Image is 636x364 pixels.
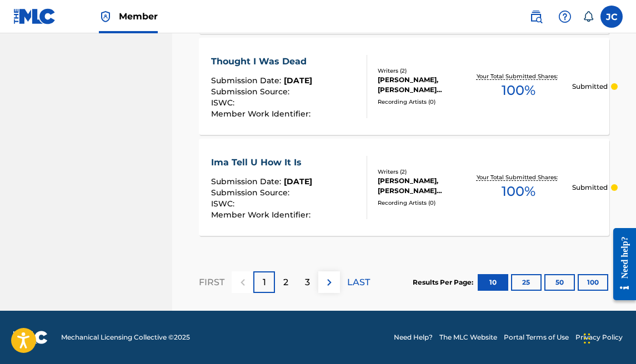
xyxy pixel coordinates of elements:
[199,139,609,236] a: Ima Tell U How It IsSubmission Date:[DATE]Submission Source:ISWC:Member Work Identifier:Writers (...
[13,331,48,344] img: logo
[511,274,542,291] button: 25
[504,332,569,342] a: Portal Terms of Use
[394,332,433,342] a: Need Help?
[378,98,465,106] div: Recording Artists ( 0 )
[378,168,465,176] div: Writers ( 2 )
[211,98,237,108] span: ISWC :
[525,6,547,28] a: Public Search
[199,276,224,289] p: FIRST
[199,38,609,135] a: Thought I Was DeadSubmission Date:[DATE]Submission Source:ISWC:Member Work Identifier:Writers (2)...
[439,332,497,342] a: The MLC Website
[211,109,313,119] span: Member Work Identifier :
[211,55,313,68] div: Thought I Was Dead
[583,11,594,22] div: Notifications
[502,80,535,100] span: 100 %
[558,10,572,23] img: help
[477,72,560,80] p: Your Total Submitted Shares:
[211,188,292,198] span: Submission Source :
[600,6,623,28] div: User Menu
[211,75,284,85] span: Submission Date :
[554,6,576,28] div: Help
[478,274,508,291] button: 10
[584,322,590,355] div: Drag
[502,181,535,201] span: 100 %
[605,219,636,309] iframe: Resource Center
[119,10,158,23] span: Member
[323,276,336,289] img: right
[575,332,623,342] a: Privacy Policy
[263,276,266,289] p: 1
[580,311,636,364] iframe: Chat Widget
[13,8,56,24] img: MLC Logo
[378,176,465,196] div: [PERSON_NAME], [PERSON_NAME] [PERSON_NAME]
[211,87,292,97] span: Submission Source :
[529,10,543,23] img: search
[477,173,560,181] p: Your Total Submitted Shares:
[572,183,608,193] p: Submitted
[211,176,284,186] span: Submission Date :
[211,199,237,209] span: ISWC :
[284,176,312,186] span: [DATE]
[283,276,288,289] p: 2
[61,332,190,342] span: Mechanical Licensing Collective © 2025
[578,274,608,291] button: 100
[378,67,465,75] div: Writers ( 2 )
[284,75,312,85] span: [DATE]
[211,210,313,220] span: Member Work Identifier :
[347,276,370,289] p: LAST
[544,274,575,291] button: 50
[378,75,465,95] div: [PERSON_NAME], [PERSON_NAME] [PERSON_NAME]
[211,156,313,169] div: Ima Tell U How It Is
[305,276,310,289] p: 3
[413,277,476,287] p: Results Per Page:
[572,82,608,92] p: Submitted
[99,10,112,23] img: Top Rightsholder
[378,199,465,207] div: Recording Artists ( 0 )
